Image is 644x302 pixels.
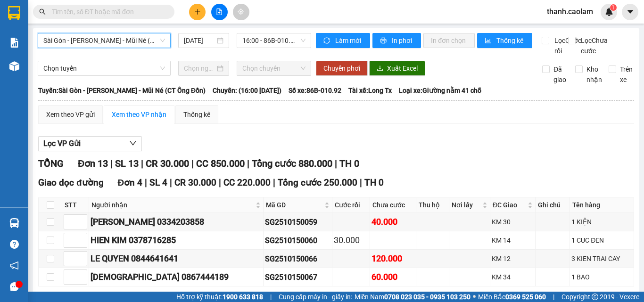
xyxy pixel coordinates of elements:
img: icon-new-feature [605,8,613,16]
th: Chưa cước [370,197,417,213]
span: SL 13 [115,158,139,169]
div: SG2510150066 [265,253,330,265]
span: CR 30.000 [146,158,189,169]
div: Xem theo VP nhận [112,109,166,120]
span: CC 220.000 [223,177,271,188]
span: Giao dọc đường [38,177,104,188]
input: 15/10/2025 [184,35,215,46]
strong: 1900 633 818 [223,293,263,301]
th: STT [62,197,89,213]
div: LE QUYEN 0844641641 [91,252,262,265]
span: Trên xe [616,64,636,85]
div: 3 KIEN TRAI CAY [571,253,632,264]
b: BIÊN NHẬN GỬI HÀNG HÓA [61,14,91,90]
span: question-circle [10,240,19,249]
span: | [360,177,362,188]
span: Lọc Cước rồi [551,35,583,56]
button: syncLàm mới [316,33,370,48]
span: ⚪️ [473,295,476,299]
span: thanh.caolam [539,6,601,17]
span: Tổng cước 250.000 [278,177,357,188]
input: Chọn ngày [184,63,215,73]
span: Làm mới [335,35,363,46]
span: Kho nhận [583,64,606,85]
span: Cung cấp máy in - giấy in: [279,292,352,302]
th: Cước rồi [332,197,370,213]
img: warehouse-icon [9,218,19,228]
button: plus [189,4,206,20]
button: bar-chartThống kê [477,33,532,48]
td: SG2510150067 [264,268,332,286]
button: caret-down [622,4,638,20]
span: Số xe: 86B-010.92 [289,85,341,96]
li: (c) 2017 [79,45,130,57]
div: Xem theo VP gửi [46,109,95,120]
span: notification [10,261,19,270]
td: SG2510150059 [264,213,332,231]
span: Nơi lấy [452,200,481,210]
span: | [247,158,249,169]
span: | [273,177,275,188]
span: Sài Gòn - Phan Thiết - Mũi Né (CT Ông Đồn) [43,33,165,48]
div: SG2510150059 [265,216,330,228]
div: 1 CUC ĐEN [571,235,632,245]
span: printer [380,37,388,45]
button: In đơn chọn [423,33,475,48]
span: 16:00 - 86B-010.92 [242,33,305,48]
span: down [129,139,137,147]
div: 120.000 [372,252,415,265]
div: 60.000 [372,270,415,284]
div: SG2510150067 [265,271,330,283]
div: 40.000 [372,215,415,229]
div: Thống kê [183,109,210,120]
span: Lọc VP Gửi [43,138,81,149]
span: ĐC Giao [493,200,526,210]
span: Tài xế: Long Tx [348,85,392,96]
div: HIEN KIM 0378716285 [91,234,262,247]
button: printerIn phơi [372,33,421,48]
button: file-add [211,4,228,20]
span: CR 30.000 [174,177,216,188]
span: | [553,292,554,302]
button: Chuyển phơi [316,61,368,76]
span: Hỗ trợ kỹ thuật: [176,292,263,302]
div: [PERSON_NAME] 0334203858 [91,215,262,229]
span: 1 [611,4,615,11]
img: warehouse-icon [9,61,19,71]
span: | [141,158,143,169]
strong: 0708 023 035 - 0935 103 250 [384,293,471,301]
span: plus [194,8,201,15]
div: 1 KIỆN [571,217,632,227]
span: Miền Nam [355,292,471,302]
span: Đơn 4 [118,177,143,188]
span: Đơn 13 [78,158,108,169]
span: file-add [216,8,223,15]
span: | [145,177,147,188]
span: In phơi [392,35,413,46]
span: Xuất Excel [387,63,418,73]
span: Miền Bắc [478,292,546,302]
span: caret-down [626,8,635,16]
span: | [191,158,194,169]
th: Ghi chú [536,197,570,213]
span: CC 850.000 [196,158,245,169]
strong: 0369 525 060 [505,293,546,301]
span: Mã GD [266,200,322,210]
span: Thống kê [496,35,525,46]
span: TH 0 [339,158,359,169]
b: Tuyến: Sài Gòn - [PERSON_NAME] - Mũi Né (CT Ông Đồn) [38,87,206,94]
td: SG2510150060 [264,231,332,250]
span: | [110,158,113,169]
span: | [270,292,272,302]
img: logo.jpg [102,12,125,34]
th: Tên hàng [570,197,634,213]
td: SG2510150066 [264,250,332,268]
span: search [39,8,46,15]
div: 30.000 [334,234,368,247]
span: | [170,177,172,188]
span: Chọn tuyến [43,61,165,75]
span: sync [323,37,331,45]
span: | [219,177,221,188]
span: Loại xe: Giường nằm 41 chỗ [399,85,481,96]
img: logo-vxr [8,6,20,20]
